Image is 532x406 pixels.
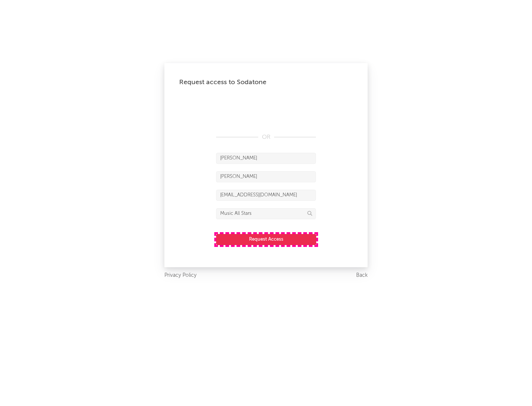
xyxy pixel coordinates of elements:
a: Privacy Policy [164,271,197,280]
div: Request access to Sodatone [179,78,353,87]
input: First Name [216,153,316,164]
a: Back [356,271,368,280]
div: OR [216,133,316,142]
input: Division [216,208,316,219]
button: Request Access [216,234,316,245]
input: Email [216,190,316,201]
input: Last Name [216,171,316,182]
